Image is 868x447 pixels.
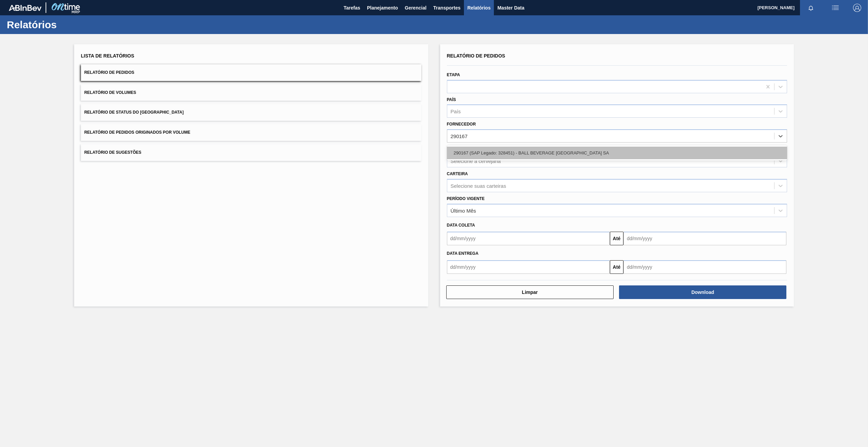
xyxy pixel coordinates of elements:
[446,285,614,299] button: Limpar
[84,90,136,95] span: Relatório de Volumes
[447,251,479,256] span: Data entrega
[467,4,490,12] span: Relatórios
[451,109,461,114] div: País
[451,208,476,213] div: Último Mês
[447,147,787,159] div: 290167 (SAP Legado: 328451) - BALL BEVERAGE [GEOGRAPHIC_DATA] SA
[447,223,475,228] span: Data coleta
[9,5,41,11] img: TNhmsLtSVTkK8tSr43FrP2fwEKptu5GPRR3wAAAABJRU5ErkJggg==
[81,64,421,81] button: Relatório de Pedidos
[447,171,468,176] label: Carteira
[623,232,786,245] input: dd/mm/yyyy
[84,70,134,75] span: Relatório de Pedidos
[447,72,460,77] label: Etapa
[831,4,839,12] img: userActions
[81,144,421,161] button: Relatório de Sugestões
[7,21,128,29] h1: Relatórios
[84,110,184,115] span: Relatório de Status do [GEOGRAPHIC_DATA]
[81,53,134,59] span: Lista de Relatórios
[447,232,610,245] input: dd/mm/yyyy
[84,130,190,135] span: Relatório de Pedidos Originados por Volume
[610,260,623,274] button: Até
[447,53,505,59] span: Relatório de Pedidos
[447,97,456,102] label: País
[451,183,506,188] div: Selecione suas carteiras
[81,104,421,121] button: Relatório de Status do [GEOGRAPHIC_DATA]
[84,150,141,155] span: Relatório de Sugestões
[447,260,610,274] input: dd/mm/yyyy
[451,158,501,164] div: Selecione a cervejaria
[447,196,485,201] label: Período Vigente
[447,122,476,127] label: Fornecedor
[405,4,427,12] span: Gerencial
[800,3,822,13] button: Notificações
[853,4,861,12] img: Logout
[367,4,398,12] span: Planejamento
[610,232,623,245] button: Até
[619,285,786,299] button: Download
[81,124,421,141] button: Relatório de Pedidos Originados por Volume
[623,260,786,274] input: dd/mm/yyyy
[497,4,524,12] span: Master Data
[433,4,461,12] span: Transportes
[344,4,360,12] span: Tarefas
[81,84,421,101] button: Relatório de Volumes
